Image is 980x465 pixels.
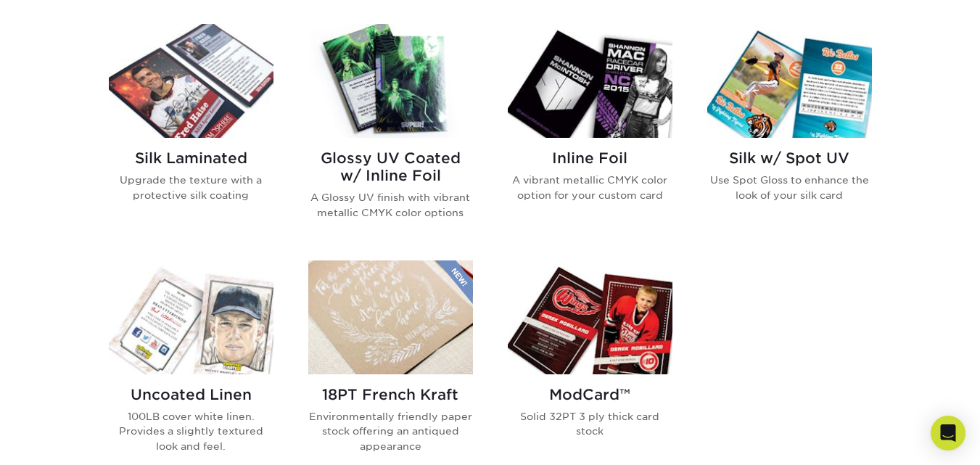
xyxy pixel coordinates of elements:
a: Silk Laminated Trading Cards Silk Laminated Upgrade the texture with a protective silk coating [109,24,273,243]
h2: Silk Laminated [109,149,273,167]
div: Open Intercom Messenger [931,416,965,450]
img: New Product [437,260,473,304]
img: Inline Foil Trading Cards [508,24,672,138]
p: Use Spot Gloss to enhance the look of your silk card [707,173,872,202]
p: A vibrant metallic CMYK color option for your custom card [508,173,672,202]
h2: Uncoated Linen [109,386,273,403]
h2: Silk w/ Spot UV [707,149,872,167]
h2: ModCard™ [508,386,672,403]
h2: 18PT French Kraft [308,386,473,403]
img: ModCard™ Trading Cards [508,260,672,374]
img: 18PT French Kraft Trading Cards [308,260,473,374]
a: Silk w/ Spot UV Trading Cards Silk w/ Spot UV Use Spot Gloss to enhance the look of your silk card [707,24,872,243]
img: Uncoated Linen Trading Cards [109,260,273,374]
p: Upgrade the texture with a protective silk coating [109,173,273,202]
iframe: Google Customer Reviews [4,421,123,460]
img: Silk w/ Spot UV Trading Cards [707,24,872,138]
img: Silk Laminated Trading Cards [109,24,273,138]
p: Environmentally friendly paper stock offering an antiqued appearance [308,409,473,453]
h2: Inline Foil [508,149,672,167]
img: Glossy UV Coated w/ Inline Foil Trading Cards [308,24,473,138]
p: A Glossy UV finish with vibrant metallic CMYK color options [308,190,473,220]
h2: Glossy UV Coated w/ Inline Foil [308,149,473,184]
p: Solid 32PT 3 ply thick card stock [508,409,672,439]
a: Glossy UV Coated w/ Inline Foil Trading Cards Glossy UV Coated w/ Inline Foil A Glossy UV finish ... [308,24,473,243]
a: Inline Foil Trading Cards Inline Foil A vibrant metallic CMYK color option for your custom card [508,24,672,243]
p: 100LB cover white linen. Provides a slightly textured look and feel. [109,409,273,453]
